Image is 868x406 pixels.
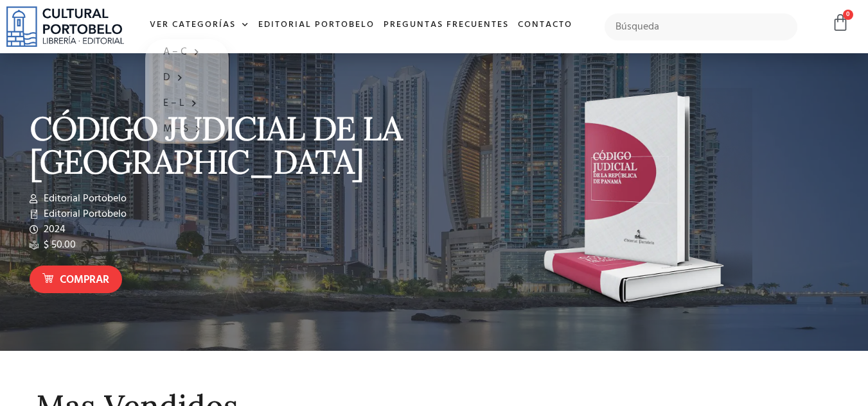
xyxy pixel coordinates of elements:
[40,222,66,237] span: 2024
[254,12,379,39] a: Editorial Portobelo
[379,12,513,39] a: Preguntas frecuentes
[30,112,428,178] p: CÓDIGO JUDICIAL DE LA [GEOGRAPHIC_DATA]
[145,65,229,90] a: D
[145,39,229,144] ul: Ver Categorías
[40,191,127,207] span: Editorial Portobelo
[831,13,849,32] a: 0
[145,116,229,142] a: M – S
[60,272,109,289] span: Comprar
[40,207,127,222] span: Editorial Portobelo
[40,237,76,253] span: $ 50.00
[30,266,122,293] a: Comprar
[605,13,798,40] input: Búsqueda
[145,39,229,65] a: A – C
[145,12,254,39] a: Ver Categorías
[843,10,853,20] span: 0
[145,90,229,116] a: E – L
[513,12,577,39] a: Contacto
